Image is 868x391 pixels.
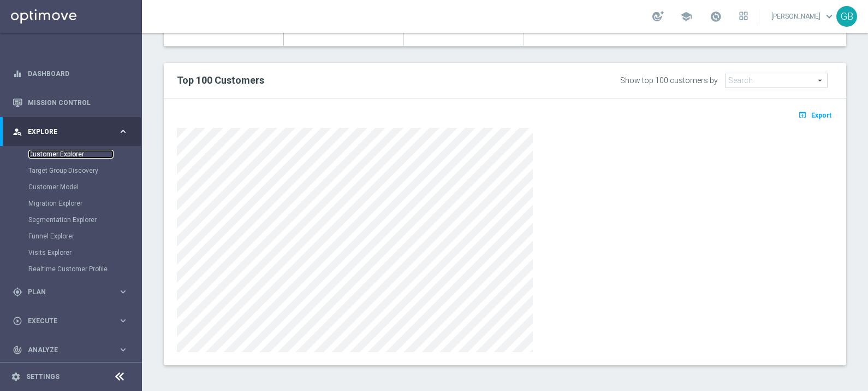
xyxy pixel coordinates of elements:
div: Segmentation Explorer [28,212,141,228]
span: Plan [28,289,118,295]
a: Realtime Customer Profile [28,265,114,273]
a: Target Group Discovery [28,166,114,175]
i: equalizer [13,69,22,79]
i: keyboard_arrow_right [118,126,128,137]
a: Customer Explorer [28,150,114,159]
div: Target Group Discovery [28,162,141,179]
span: Export [811,112,831,119]
button: play_circle_outline Execute keyboard_arrow_right [12,317,129,325]
div: Customer Explorer [28,146,141,162]
span: Explore [28,129,118,135]
i: keyboard_arrow_right [118,287,128,297]
div: Analyze [13,345,118,355]
div: Funnel Explorer [28,228,141,244]
div: Show top 100 customers by [620,76,718,85]
span: Execute [28,318,118,324]
div: Dashboard [13,59,128,88]
a: Migration Explorer [28,199,114,208]
button: track_changes Analyze keyboard_arrow_right [12,346,129,354]
a: Visits Explorer [28,248,114,257]
div: Plan [13,287,118,297]
button: person_search Explore keyboard_arrow_right [12,127,129,136]
a: Settings [26,374,60,380]
a: [PERSON_NAME]keyboard_arrow_down [770,8,836,25]
span: school [680,10,692,22]
div: Migration Explorer [28,195,141,212]
i: play_circle_outline [13,316,22,326]
span: Analyze [28,347,118,353]
i: gps_fixed [13,287,22,297]
i: person_search [13,127,22,137]
div: Explore [13,127,118,137]
i: keyboard_arrow_right [118,345,128,355]
a: Customer Model [28,183,114,191]
span: keyboard_arrow_down [823,10,835,22]
button: gps_fixed Plan keyboard_arrow_right [12,288,129,296]
div: Customer Model [28,179,141,195]
button: open_in_browser Export [796,108,833,122]
a: Dashboard [28,59,128,88]
a: Funnel Explorer [28,232,114,241]
div: GB [836,6,857,27]
i: open_in_browser [798,110,810,119]
div: Realtime Customer Profile [28,261,141,277]
h2: Top 100 Customers [177,74,553,87]
i: track_changes [13,345,22,355]
a: Segmentation Explorer [28,215,114,224]
i: settings [11,372,21,382]
div: Execute [13,316,118,326]
i: keyboard_arrow_right [118,316,128,326]
a: Mission Control [28,88,128,117]
button: equalizer Dashboard [12,69,129,78]
div: Visits Explorer [28,244,141,261]
button: Mission Control [12,98,129,107]
div: Mission Control [13,88,128,117]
